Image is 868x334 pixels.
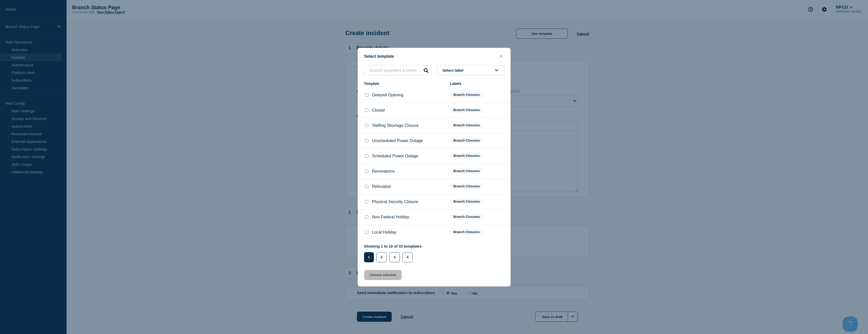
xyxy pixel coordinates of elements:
button: Select label [437,65,504,75]
span: Branch Closures [450,138,483,143]
input: Non-Federal Holiday checkbox [365,215,368,219]
div: Template [364,82,445,86]
input: Renovations checkbox [365,170,368,173]
p: Local Holiday [372,230,397,235]
span: Branch Closures [450,122,483,128]
div: Select template [358,54,510,59]
button: 1 [364,252,374,262]
input: Physical Security Closure checkbox [365,200,368,203]
span: Branch Closures [450,153,483,159]
button: 2 [376,252,387,262]
p: Scheduled Power Outage [372,154,418,158]
span: Branch Closures [450,214,483,220]
button: Choose selected [364,270,402,280]
p: Unscheduled Power Outage [372,139,423,143]
p: Closed [372,108,385,113]
span: Branch Closures [450,183,483,189]
span: Branch Closures [450,107,483,113]
span: Branch Closures [450,199,483,204]
span: Branch Closures [450,168,483,174]
p: Staffing Shortage Closure [372,123,419,128]
p: Renovations [372,169,395,174]
button: 3 [389,252,400,262]
input: Relocation checkbox [365,185,368,188]
input: Delayed Opening checkbox [365,93,368,97]
div: Labels [450,82,504,86]
button: 4 [402,252,413,262]
p: Relocation [372,184,391,189]
span: Branch Closures [450,92,483,98]
input: Local Holiday checkbox [365,231,368,234]
span: Select label [443,68,466,72]
p: Physical Security Closure [372,200,418,204]
p: Delayed Opening [372,93,404,97]
span: Branch Closures [450,229,483,235]
button: close button [498,54,504,59]
input: Closed checkbox [365,109,368,112]
p: Showing 1 to 10 of 33 templates [364,244,422,248]
input: Search templates & labels [364,65,432,75]
p: Non-Federal Holiday [372,215,409,219]
input: Staffing Shortage Closure checkbox [365,124,368,127]
input: Scheduled Power Outage checkbox [365,154,368,158]
input: Unscheduled Power Outage checkbox [365,139,368,142]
